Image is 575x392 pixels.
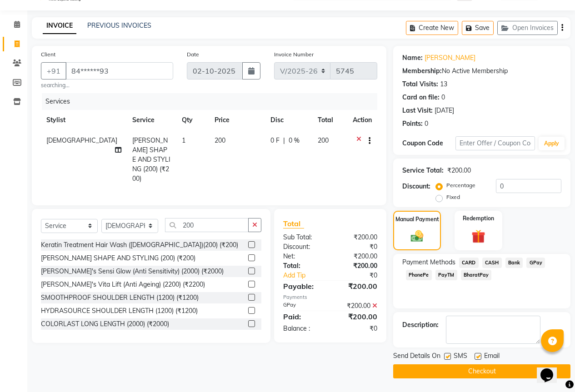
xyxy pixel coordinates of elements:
[41,50,55,59] label: Client
[283,136,285,145] span: |
[41,62,66,79] button: +91
[41,110,127,130] th: Stylist
[283,219,304,228] span: Total
[441,93,445,102] div: 0
[41,240,238,250] div: Keratin Treatment Hair Wash ([DEMOGRAPHIC_DATA])(200) (₹200)
[463,214,494,223] label: Redemption
[265,110,312,130] th: Disc
[467,228,490,245] img: _gift.svg
[41,293,199,303] div: SMOOTHPROOF SHOULDER LENGTH (1200) (₹1200)
[402,182,430,191] div: Discount:
[42,93,384,110] div: Services
[182,136,185,144] span: 1
[41,306,198,316] div: HYDRASOURCE SHOULDER LENGTH (1200) (₹1200)
[497,21,558,35] button: Open Invoices
[446,193,460,201] label: Fixed
[393,364,570,378] button: Checkout
[276,252,330,261] div: Net:
[43,18,76,34] a: INVOICE
[41,267,224,276] div: [PERSON_NAME]'s Sensi Glow (Anti Sensitivity) (2000) (₹2000)
[276,271,339,280] a: Add Tip
[402,166,444,175] div: Service Total:
[270,136,280,145] span: 0 F
[318,136,329,144] span: 200
[312,110,347,130] th: Total
[402,66,561,76] div: No Active Membership
[289,136,300,145] span: 0 %
[330,252,384,261] div: ₹200.00
[41,81,173,89] small: searching...
[454,351,467,362] span: SMS
[505,258,523,268] span: Bank
[435,270,457,280] span: PayTM
[446,181,475,189] label: Percentage
[402,258,455,267] span: Payment Methods
[425,53,475,63] a: [PERSON_NAME]
[132,136,170,183] span: [PERSON_NAME] SHAPE AND STYLING (200) (₹200)
[209,110,265,130] th: Price
[402,93,440,102] div: Card on file:
[402,139,455,148] div: Coupon Code
[215,136,225,144] span: 200
[402,106,433,115] div: Last Visit:
[176,110,209,130] th: Qty
[395,215,439,223] label: Manual Payment
[276,242,330,252] div: Discount:
[537,356,566,383] iframe: chat widget
[425,119,428,129] div: 0
[447,166,471,175] div: ₹200.00
[526,258,545,268] span: GPay
[330,233,384,242] div: ₹200.00
[455,136,535,150] input: Enter Offer / Coupon Code
[402,79,438,89] div: Total Visits:
[339,271,384,280] div: ₹0
[65,62,173,79] input: Search by Name/Mobile/Email/Code
[41,280,205,289] div: [PERSON_NAME]'s Vita Lift (Anti Ageing) (2200) (₹2200)
[539,137,565,150] button: Apply
[402,320,439,330] div: Description:
[330,311,384,322] div: ₹200.00
[330,242,384,252] div: ₹0
[462,21,494,35] button: Save
[435,106,454,115] div: [DATE]
[402,53,423,63] div: Name:
[274,50,314,59] label: Invoice Number
[484,351,500,362] span: Email
[165,218,249,232] input: Search or Scan
[330,281,384,292] div: ₹200.00
[276,311,330,322] div: Paid:
[440,79,447,89] div: 13
[330,324,384,333] div: ₹0
[41,253,195,263] div: [PERSON_NAME] SHAPE AND STYLING (200) (₹200)
[406,21,458,35] button: Create New
[87,21,151,30] a: PREVIOUS INVOICES
[276,261,330,271] div: Total:
[402,66,442,76] div: Membership:
[127,110,176,130] th: Service
[276,324,330,333] div: Balance :
[482,258,502,268] span: CASH
[283,293,377,301] div: Payments
[407,229,428,243] img: _cash.svg
[46,136,117,144] span: [DEMOGRAPHIC_DATA]
[41,319,169,329] div: COLORLAST LONG LENGTH (2000) (₹2000)
[393,351,440,362] span: Send Details On
[187,50,199,59] label: Date
[459,258,479,268] span: CARD
[276,281,330,292] div: Payable:
[330,261,384,271] div: ₹200.00
[347,110,377,130] th: Action
[402,119,423,129] div: Points:
[276,233,330,242] div: Sub Total:
[330,301,384,311] div: ₹200.00
[406,270,432,280] span: PhonePe
[276,301,330,311] div: GPay
[461,270,492,280] span: BharatPay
